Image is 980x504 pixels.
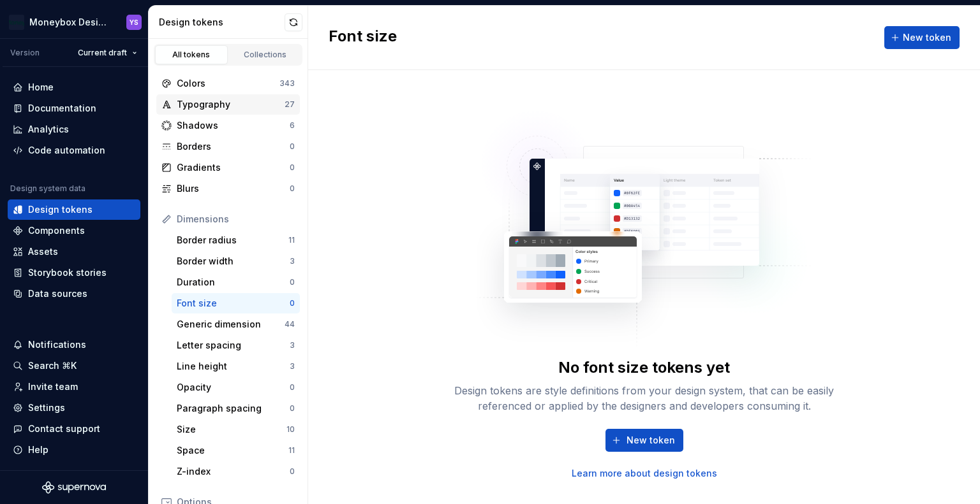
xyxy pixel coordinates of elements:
[177,161,290,174] div: Gradients
[28,144,105,157] div: Code automation
[290,382,295,392] div: 0
[8,199,140,220] a: Design tokens
[172,419,300,440] a: Size10
[884,26,960,49] button: New token
[8,140,140,161] a: Code automation
[8,398,140,418] a: Settings
[177,255,290,268] div: Border width
[172,335,300,356] a: Letter spacing3
[10,184,85,194] div: Design system data
[28,266,107,279] div: Storybook stories
[8,77,140,97] a: Home
[156,178,300,199] a: Blurs0
[156,94,300,115] a: Typography27
[8,419,140,439] button: Contact support
[286,424,295,435] div: 10
[177,140,290,153] div: Borders
[8,356,140,376] button: Search ⌘K
[605,429,683,452] button: New token
[290,466,295,477] div: 0
[177,402,290,415] div: Paragraph spacing
[9,15,24,30] img: c17557e8-ebdc-49e2-ab9e-7487adcf6d53.png
[290,277,295,287] div: 0
[28,443,48,456] div: Help
[28,338,86,351] div: Notifications
[558,357,730,378] div: No font size tokens yet
[177,119,290,132] div: Shadows
[156,136,300,157] a: Borders0
[177,339,290,352] div: Letter spacing
[172,293,300,313] a: Font size0
[903,31,951,44] span: New token
[572,467,717,480] a: Learn more about design tokens
[8,241,140,262] a: Assets
[172,440,300,461] a: Space11
[177,182,290,195] div: Blurs
[159,16,285,29] div: Design tokens
[28,359,77,372] div: Search ⌘K
[156,115,300,136] a: Shadows6
[177,234,288,247] div: Border radius
[279,78,295,89] div: 343
[172,398,300,419] a: Paragraph spacing0
[290,256,295,266] div: 3
[172,251,300,271] a: Border width3
[177,276,290,289] div: Duration
[8,119,140,140] a: Analytics
[130,17,138,27] div: YS
[290,298,295,308] div: 0
[288,445,295,456] div: 11
[177,213,295,226] div: Dimensions
[177,444,288,457] div: Space
[78,48,127,58] span: Current draft
[8,98,140,119] a: Documentation
[172,230,300,250] a: Border radius11
[290,162,295,173] div: 0
[177,98,285,111] div: Typography
[440,383,849,414] div: Design tokens are style definitions from your design system, that can be easily referenced or app...
[8,440,140,460] button: Help
[172,314,300,335] a: Generic dimension44
[290,184,295,194] div: 0
[8,220,140,241] a: Components
[177,423,286,436] div: Size
[8,335,140,355] button: Notifications
[29,16,111,29] div: Moneybox Design System
[10,48,40,58] div: Version
[627,434,675,447] span: New token
[72,44,143,62] button: Current draft
[172,356,300,377] a: Line height3
[28,287,87,300] div: Data sources
[290,340,295,350] div: 3
[28,401,65,414] div: Settings
[172,461,300,482] a: Z-index0
[156,157,300,178] a: Gradients0
[329,26,397,49] h2: Font size
[156,73,300,94] a: Colors343
[290,120,295,131] div: 6
[8,284,140,304] a: Data sources
[28,245,58,258] div: Assets
[3,8,145,36] button: Moneybox Design SystemYS
[285,99,295,110] div: 27
[177,360,290,373] div: Line height
[28,224,85,237] div: Components
[290,141,295,152] div: 0
[177,297,290,310] div: Font size
[172,272,300,292] a: Duration0
[28,203,93,216] div: Design tokens
[172,377,300,398] a: Opacity0
[288,235,295,245] div: 11
[285,319,295,329] div: 44
[177,381,290,394] div: Opacity
[28,81,54,94] div: Home
[28,123,69,136] div: Analytics
[290,403,295,414] div: 0
[28,422,100,435] div: Contact support
[42,481,106,494] svg: Supernova Logo
[177,465,290,478] div: Z-index
[28,380,78,393] div: Invite team
[290,361,295,371] div: 3
[160,50,223,60] div: All tokens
